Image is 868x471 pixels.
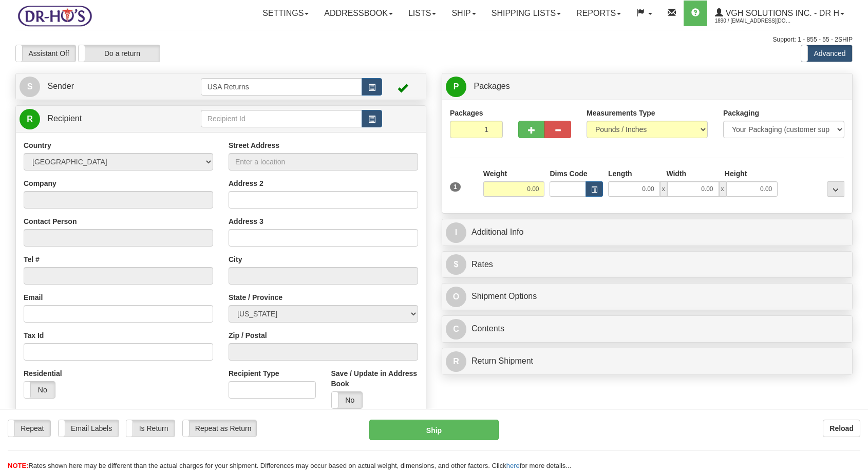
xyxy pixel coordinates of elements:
input: Recipient Id [201,110,362,127]
span: R [446,351,466,372]
img: logo1890.jpg [15,3,94,29]
label: Save / Update in Address Book [331,368,419,389]
label: Recipient Type [229,368,279,379]
span: Packages [474,82,510,90]
input: Enter a location [229,153,418,171]
span: x [660,181,667,197]
label: Address 3 [229,216,263,227]
span: R [20,109,40,129]
span: O [446,287,466,307]
a: Reports [569,1,629,26]
label: State / Province [229,292,282,303]
a: IAdditional Info [446,222,848,243]
a: Ship [444,1,483,26]
iframe: chat widget [844,183,867,288]
span: NOTE: [8,462,28,469]
label: Dims Code [550,168,587,179]
label: Company [24,178,56,189]
span: P [446,77,466,97]
label: Contact Person [24,216,77,227]
b: Reload [829,424,854,432]
input: Sender Id [201,78,362,96]
label: Height [725,168,747,179]
label: Street Address [229,140,279,150]
span: S [20,77,40,97]
label: Packages [450,108,483,118]
a: S Sender [20,76,201,97]
button: Reload [823,420,860,437]
label: City [229,254,242,265]
label: Packaging [723,108,759,118]
label: Do a return [79,45,160,62]
label: Zip / Postal [229,330,267,341]
a: Lists [401,1,444,26]
a: Shipping lists [484,1,569,26]
label: Country [24,140,51,150]
a: Settings [255,1,316,26]
label: Address 2 [229,178,263,189]
span: Sender [47,82,74,90]
a: CContents [446,318,848,340]
label: Tax Id [24,330,44,341]
span: Recipient [47,114,82,123]
a: Addressbook [316,1,401,26]
a: RReturn Shipment [446,351,848,372]
span: I [446,222,466,243]
span: x [719,181,726,197]
a: P Packages [446,76,848,97]
label: Weight [483,168,507,179]
label: Length [608,168,632,179]
button: Ship [369,420,499,440]
div: Support: 1 - 855 - 55 - 2SHIP [15,35,853,44]
span: VGH Solutions Inc. - Dr H [723,9,839,17]
a: R Recipient [20,108,181,129]
span: 1 [450,182,461,192]
label: Repeat [8,420,50,437]
label: Residential [24,368,62,379]
a: $Rates [446,254,848,275]
a: here [506,462,520,469]
label: No [332,392,363,408]
label: Repeat as Return [183,420,256,437]
div: ... [827,181,844,197]
span: $ [446,254,466,275]
label: Email Labels [59,420,119,437]
label: Assistant Off [16,45,76,62]
label: Width [666,168,686,179]
a: OShipment Options [446,286,848,307]
label: No [24,382,55,398]
label: Advanced [801,45,852,62]
label: Tel # [24,254,40,265]
label: Is Return [126,420,174,437]
span: 1890 / [EMAIL_ADDRESS][DOMAIN_NAME] [715,16,792,26]
label: Email [24,292,43,303]
a: VGH Solutions Inc. - Dr H 1890 / [EMAIL_ADDRESS][DOMAIN_NAME] [707,1,852,26]
span: C [446,319,466,340]
label: Measurements Type [587,108,655,118]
